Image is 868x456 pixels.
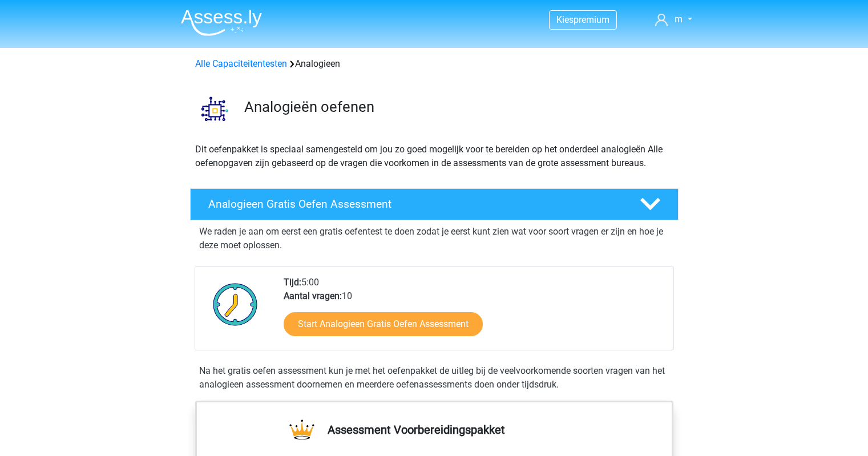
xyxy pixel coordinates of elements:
div: Na het gratis oefen assessment kun je met het oefenpakket de uitleg bij de veelvoorkomende soorte... [195,364,674,392]
p: Dit oefenpakket is speciaal samengesteld om jou zo goed mogelijk voor te bereiden op het onderdee... [195,143,673,170]
a: m [651,13,696,26]
a: Alle Capaciteitentesten [195,58,287,69]
span: m [675,14,683,25]
img: Klok [207,276,264,333]
h3: Analogieën oefenen [244,98,669,116]
span: Kies [556,14,574,25]
img: analogieen [191,84,239,133]
a: Start Analogieen Gratis Oefen Assessment [284,312,483,336]
div: 5:00 10 [275,276,673,350]
h4: Analogieen Gratis Oefen Assessment [208,197,621,211]
span: premium [574,14,609,25]
b: Aantal vragen: [284,290,342,301]
a: Analogieen Gratis Oefen Assessment [185,188,683,220]
p: We raden je aan om eerst een gratis oefentest te doen zodat je eerst kunt zien wat voor soort vra... [199,225,669,252]
b: Tijd: [284,277,301,288]
a: Kiespremium [550,12,616,27]
div: Analogieen [191,57,678,71]
img: Assessly [181,9,262,36]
